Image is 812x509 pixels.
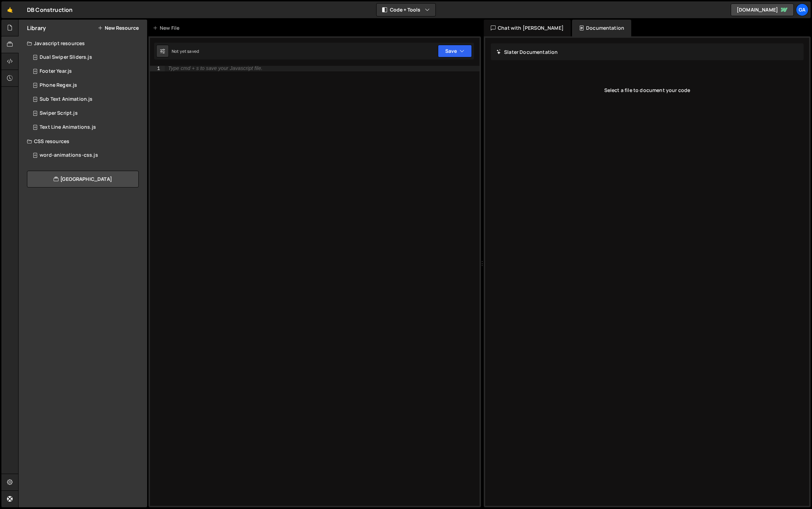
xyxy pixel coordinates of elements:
a: [GEOGRAPHIC_DATA] [27,171,139,188]
div: Javascript resources [19,36,147,50]
a: [DOMAIN_NAME] [731,3,794,16]
h2: Library [27,24,46,32]
div: 15122/22500.js [27,50,147,64]
a: 🤙 [1,1,19,18]
div: 15122/8833.js [27,120,147,134]
div: 15122/9109.js [27,92,147,106]
div: 15122/8263.js [27,106,147,120]
button: Save [438,45,472,57]
button: Code + Tools [377,3,435,16]
div: Swiper Script.js [40,110,78,116]
div: 15122/21298.js [27,78,147,92]
div: Select a file to document your code [491,76,804,104]
div: Chat with [PERSON_NAME] [484,20,571,36]
div: 15122/30600.css [27,148,147,162]
div: Phone Regex.js [40,82,77,89]
button: New Resource [98,25,139,31]
div: Not yet saved [172,48,199,54]
div: New File [153,24,182,31]
div: 1 [150,66,165,71]
div: 15122/30592.js [27,64,147,78]
div: Type cmd + s to save your Javascript file. [168,66,262,71]
h2: Slater Documentation [496,49,558,55]
div: DB Construction [27,6,73,14]
div: Dual Swiper Sliders.js [40,54,92,61]
div: Sub Text Animation.js [40,96,92,102]
a: Ga [796,3,808,16]
div: Footer Year.js [40,68,72,75]
div: word-animations-css.js [40,152,98,158]
div: CSS resources [19,134,147,148]
div: Text Line Animations.js [40,124,96,130]
div: Documentation [572,20,631,36]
